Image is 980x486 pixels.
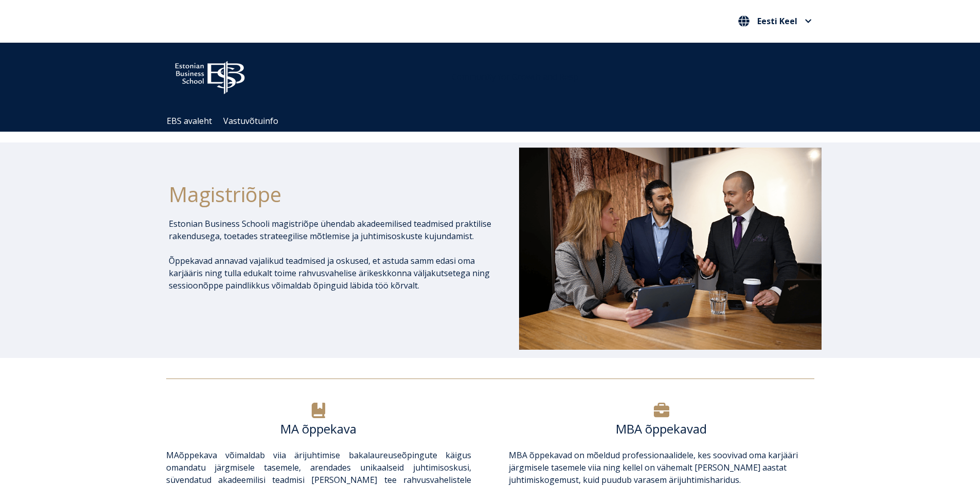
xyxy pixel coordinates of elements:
nav: Vali oma keel [736,13,814,30]
p: Õppekavad annavad vajalikud teadmised ja oskused, et astuda samm edasi oma karjääris ning tulla e... [169,255,492,292]
h6: MBA õppekavad [509,421,814,437]
p: õppekavad on mõeldud professionaalidele, kes soovivad oma karjääri järgmisele tasemele viia ning ... [509,449,814,486]
a: MA [166,449,179,461]
img: ebs_logo2016_white [166,53,254,97]
button: Eesti Keel [736,13,814,29]
a: MBA [509,449,527,461]
a: EBS avaleht [167,115,212,127]
span: Community for Growth and Resp [452,71,578,82]
h1: Magistriõpe [169,182,492,207]
p: Estonian Business Schooli magistriõpe ühendab akadeemilised teadmised praktilise rakendusega, toe... [169,218,492,242]
span: Eesti Keel [757,17,797,25]
a: Vastuvõtuinfo [223,115,278,127]
img: DSC_1073 [519,148,822,349]
div: Navigation Menu [161,111,830,132]
h6: MA õppekava [166,421,471,437]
